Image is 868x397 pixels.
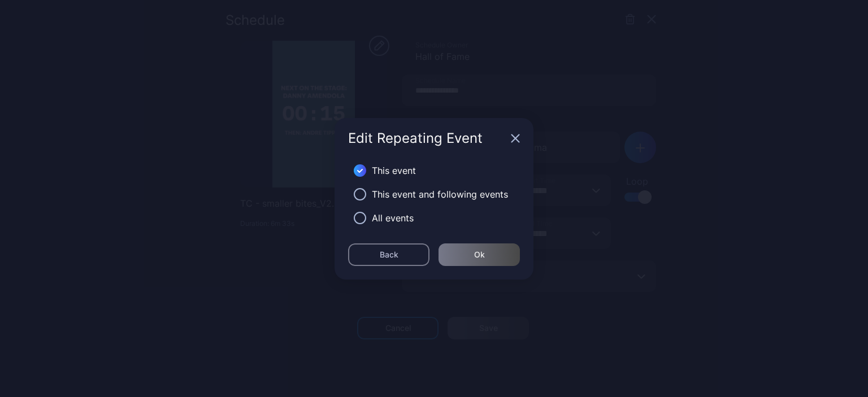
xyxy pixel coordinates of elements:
[474,250,485,259] div: Ok
[372,211,414,225] div: All events
[372,187,508,201] div: This event and following events
[372,164,416,177] div: This event
[380,250,398,259] div: Back
[348,132,506,145] div: Edit Repeating Event
[439,243,520,266] button: Ok
[348,243,429,266] button: Back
